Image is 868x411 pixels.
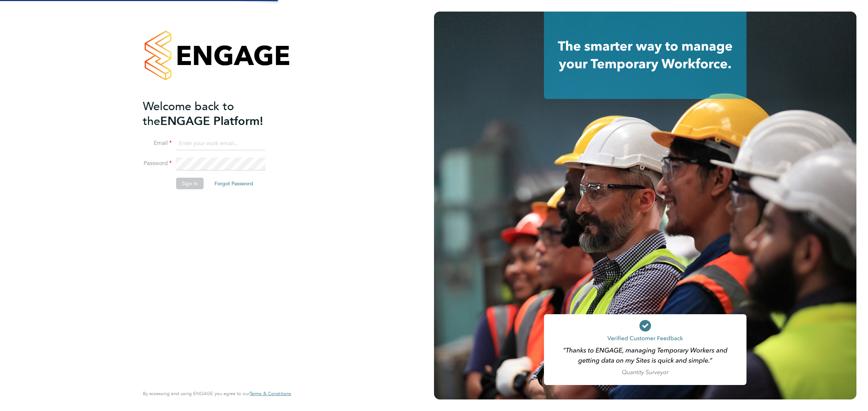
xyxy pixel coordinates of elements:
a: Terms & Conditions [250,391,291,397]
h2: ENGAGE Platform! [143,99,284,129]
span: By accessing and using ENGAGE you agree to our [143,390,291,397]
label: Password [143,160,172,167]
button: Sign In [176,178,204,189]
span: Welcome back to the [143,99,234,128]
button: Forgot Password [209,178,259,189]
label: Email [143,139,172,147]
input: Enter your work email... [176,137,265,150]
